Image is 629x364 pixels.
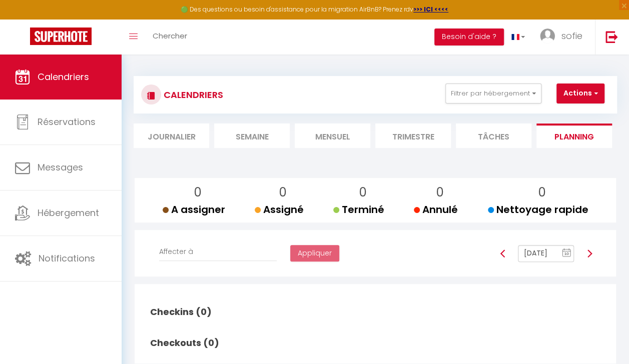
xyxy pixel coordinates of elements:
[38,115,96,128] span: Réservations
[134,123,209,148] li: Journalier
[540,28,555,43] img: ...
[564,251,569,256] text: 10
[295,123,370,148] li: Mensuel
[556,83,604,103] button: Actions
[422,183,458,202] p: 0
[341,183,384,202] p: 0
[214,123,290,148] li: Semaine
[605,30,618,43] img: logout
[30,27,92,45] img: Super Booking
[434,28,504,45] button: Besoin d'aide ?
[255,202,304,216] span: Assigné
[39,252,95,264] span: Notifications
[496,183,588,202] p: 0
[333,202,384,216] span: Terminé
[153,30,187,41] span: Chercher
[161,83,223,106] h3: CALENDRIERS
[518,245,574,262] input: Select Date
[171,183,225,202] p: 0
[413,5,448,13] a: >>> ICI <<<<
[456,123,531,148] li: Tâches
[532,19,595,54] a: ... sofie
[38,70,89,83] span: Calendriers
[375,123,451,148] li: Trimestre
[499,249,507,257] img: arrow-left3.svg
[414,202,458,216] span: Annulé
[38,206,99,219] span: Hébergement
[148,296,222,327] h2: Checkins (0)
[148,327,222,358] h2: Checkouts (0)
[163,202,225,216] span: A assigner
[445,83,541,103] button: Filtrer par hébergement
[536,123,612,148] li: Planning
[263,183,304,202] p: 0
[145,19,195,54] a: Chercher
[585,249,593,257] img: arrow-right3.svg
[561,29,582,42] span: sofie
[38,161,83,173] span: Messages
[488,202,588,216] span: Nettoyage rapide
[290,245,339,262] button: Appliquer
